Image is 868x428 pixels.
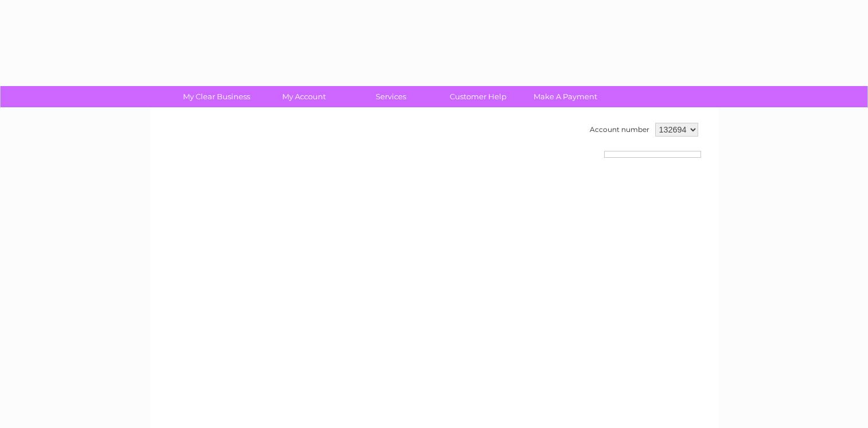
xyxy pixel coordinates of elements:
a: Make A Payment [518,86,613,107]
td: Account number [587,120,652,139]
a: My Account [256,86,351,107]
a: Customer Help [431,86,526,107]
a: My Clear Business [169,86,264,107]
a: Services [344,86,438,107]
